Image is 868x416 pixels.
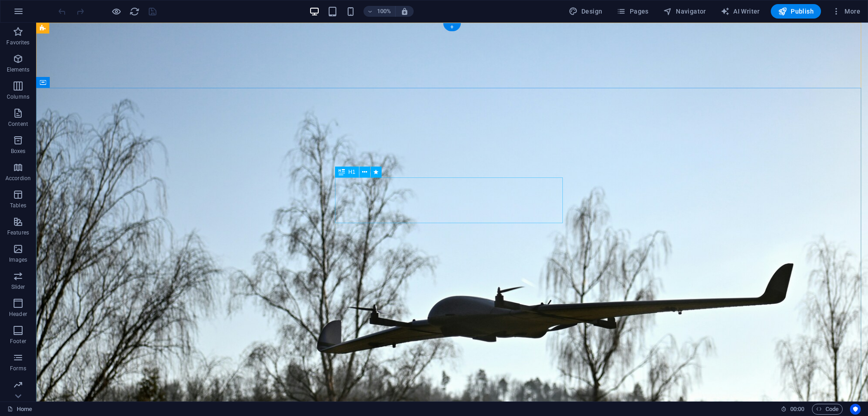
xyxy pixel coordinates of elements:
[111,6,122,17] button: Click here to leave preview mode and continue editing
[812,404,843,415] button: Code
[5,175,31,182] p: Accordion
[11,148,26,155] p: Boxes
[771,4,821,19] button: Publish
[401,7,409,15] i: On resize automatically adjust zoom level to fit chosen device.
[778,7,814,16] span: Publish
[377,6,392,17] h6: 100%
[613,4,652,19] button: Pages
[349,169,355,175] span: H1
[7,93,29,100] p: Columns
[660,4,710,19] button: Navigator
[7,404,32,415] a: Click to cancel selection. Double-click to open Pages
[850,404,861,415] button: Usercentrics
[8,120,28,128] p: Content
[797,406,798,412] span: :
[11,283,25,291] p: Slider
[781,404,805,415] h6: Session time
[9,311,27,318] p: Header
[663,7,706,16] span: Navigator
[10,202,26,209] p: Tables
[10,338,26,345] p: Footer
[443,23,461,31] div: +
[129,6,140,17] button: reload
[129,6,140,17] i: Reload page
[832,7,860,16] span: More
[7,229,29,236] p: Features
[9,256,28,263] p: Images
[828,4,864,19] button: More
[617,7,648,16] span: Pages
[565,4,606,19] button: Design
[721,7,760,16] span: AI Writer
[565,4,606,19] div: Design (Ctrl+Alt+Y)
[816,404,839,415] span: Code
[569,7,603,16] span: Design
[717,4,764,19] button: AI Writer
[7,66,30,73] p: Elements
[363,6,396,17] button: 100%
[790,404,804,415] span: 00 00
[10,365,26,372] p: Forms
[6,39,29,46] p: Favorites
